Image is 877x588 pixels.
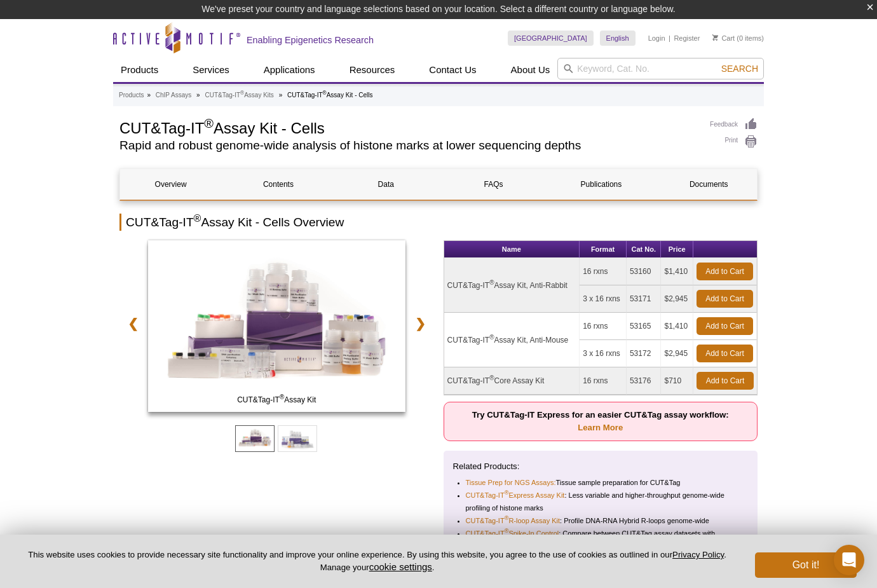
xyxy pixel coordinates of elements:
li: : Compare between CUT&Tag assay datasets with confidence [466,527,738,552]
sup: ® [489,374,494,381]
a: CUT&Tag-IT®Express Assay Kit [466,489,565,502]
a: English [600,31,636,46]
a: Print [710,135,758,149]
sup: ® [280,393,284,400]
sup: ® [240,90,244,96]
h2: CUT&Tag-IT Assay Kit - Cells Overview [119,214,758,231]
a: CUT&Tag-IT®Spike-In Control [466,527,559,540]
a: About Us [503,58,558,82]
sup: ® [194,213,201,224]
a: ChIP Assays [156,90,192,101]
a: Add to Cart [697,290,753,308]
td: 3 x 16 rxns [580,285,627,313]
td: $710 [661,367,693,395]
li: » [147,92,151,99]
div: Open Intercom Messenger [834,545,864,575]
h2: Rapid and robust genome-wide analysis of histone marks at lower sequencing depths [119,140,697,151]
span: CUT&Tag-IT Assay Kit [151,393,402,406]
td: 53160 [627,258,662,285]
a: ❮ [119,309,147,338]
a: Applications [256,58,323,82]
li: : Less variable and higher-throughput genome-wide profiling of histone marks [466,489,738,514]
a: Resources [342,58,403,82]
sup: ® [505,528,509,535]
td: CUT&Tag-IT Assay Kit, Anti-Mouse [444,313,580,367]
a: Privacy Policy [672,550,724,559]
a: Feedback [710,118,758,132]
td: 53165 [627,313,662,340]
td: $2,945 [661,340,693,367]
a: Publications [550,169,651,200]
sup: ® [505,516,509,522]
th: Cat No. [627,241,662,258]
button: Got it! [755,552,857,578]
a: Add to Cart [697,372,754,390]
a: Data [336,169,437,200]
td: CUT&Tag-IT Core Assay Kit [444,367,580,395]
a: Products [119,90,144,101]
img: CUT&Tag-IT Assay Kit [148,240,405,412]
a: Add to Cart [697,345,753,362]
th: Format [580,241,627,258]
a: Products [113,58,166,82]
a: CUT&Tag-IT®Assay Kits [205,90,273,101]
a: Overview [120,169,221,200]
th: Name [444,241,580,258]
p: Related Products: [453,460,749,473]
td: 3 x 16 rxns [580,340,627,367]
td: 16 rxns [580,367,627,395]
button: Search [717,63,762,74]
a: [GEOGRAPHIC_DATA] [508,31,594,46]
th: Price [661,241,693,258]
a: ❯ [407,309,434,338]
sup: ® [323,90,327,96]
li: Tissue sample preparation for CUT&Tag [466,476,738,489]
a: Add to Cart [697,263,753,280]
a: CUT&Tag-IT Assay Kit [148,240,405,416]
sup: ® [204,116,214,130]
a: FAQs [443,169,544,200]
a: Contact Us [421,58,484,82]
a: Add to Cart [697,317,753,335]
li: (0 items) [712,31,764,46]
img: Your Cart [712,34,718,41]
a: Tissue Prep for NGS Assays: [466,476,556,489]
li: » [279,92,283,99]
button: cookie settings [369,561,432,572]
span: Search [721,64,758,74]
input: Keyword, Cat. No. [557,58,764,79]
a: Documents [658,169,759,200]
a: Services [185,58,237,82]
td: CUT&Tag-IT Assay Kit, Anti-Rabbit [444,258,580,313]
a: Login [648,34,665,43]
sup: ® [489,334,494,341]
a: CUT&Tag-IT®R-loop Assay Kit [466,514,561,527]
a: Contents [228,169,329,200]
a: Learn More [578,423,623,432]
h2: Enabling Epigenetics Research [247,34,374,46]
td: 53171 [627,285,662,313]
a: Register [674,34,700,43]
td: 16 rxns [580,313,627,340]
td: 53172 [627,340,662,367]
strong: Try CUT&Tag-IT Express for an easier CUT&Tag assay workflow: [472,410,729,432]
li: » [196,92,200,99]
td: 53176 [627,367,662,395]
li: CUT&Tag-IT Assay Kit - Cells [287,92,373,99]
td: $1,410 [661,313,693,340]
li: : Profile DNA-RNA Hybrid R-loops genome-wide [466,514,738,527]
td: $1,410 [661,258,693,285]
li: | [669,31,670,46]
sup: ® [489,279,494,286]
a: Cart [712,34,735,43]
h1: CUT&Tag-IT Assay Kit - Cells [119,118,697,137]
sup: ® [505,490,509,496]
td: 16 rxns [580,258,627,285]
p: This website uses cookies to provide necessary site functionality and improve your online experie... [20,549,734,573]
td: $2,945 [661,285,693,313]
